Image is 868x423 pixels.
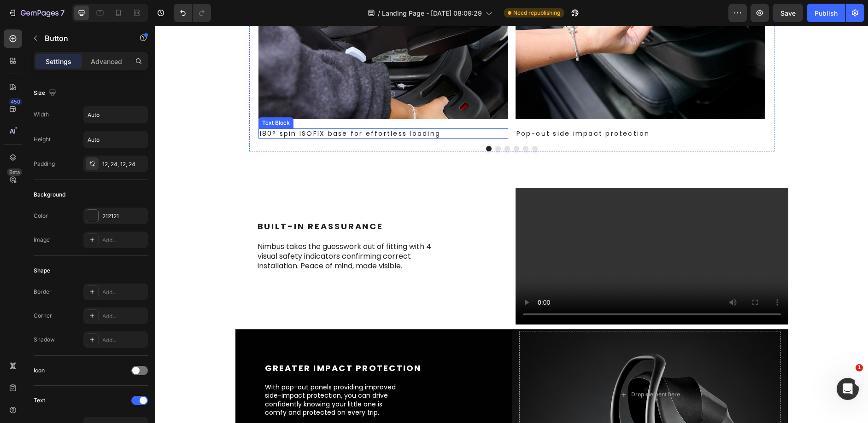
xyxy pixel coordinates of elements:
div: Beta [7,168,22,176]
div: Corner [34,312,52,320]
div: Icon [34,366,45,375]
div: Undo/Redo [174,4,211,22]
div: Image [34,236,50,244]
div: 12, 24, 12, 24 [102,160,146,168]
p: comfy and protected on every trip. [110,382,307,391]
div: Publish [815,8,838,18]
p: Settings [46,57,71,66]
button: 7 [4,4,69,22]
p: Nimbus takes the guesswork out of fitting with 4 visual safety indicators confirming correct inst... [102,216,288,245]
button: Publish [807,4,845,22]
div: Add... [102,336,146,344]
div: Drop element here [476,365,525,372]
p: Advanced [91,57,122,66]
span: Landing Page - [DATE] 08:09:29 [382,8,482,18]
button: Dot [368,120,373,126]
span: Need republishing [513,9,560,17]
div: Color [34,212,48,220]
button: Dot [331,120,336,126]
input: Auto [84,106,147,123]
p: Pop-out side impact protection [361,104,609,112]
iframe: Design area [155,26,868,423]
span: Save [780,9,796,17]
h2: Built-In Reassurance [101,195,353,207]
div: Shape [34,267,50,275]
div: Padding [34,160,55,168]
div: Text [34,396,45,405]
div: Background [34,191,65,199]
p: With pop-out panels providing improved [110,357,307,365]
div: Shadow [34,336,55,344]
button: Save [773,4,803,22]
p: side-impact protection, you can drive [110,365,307,374]
button: Dot [340,120,346,126]
video: Video [360,162,633,299]
p: 7 [60,7,65,18]
span: 1 [856,364,863,371]
div: Border [34,288,52,296]
div: Add... [102,236,146,244]
div: Add... [102,312,146,320]
button: Dot [349,120,355,126]
div: 212121 [102,212,146,220]
div: Width [34,110,49,119]
p: Button [45,33,123,44]
p: confidently knowing your little one is [110,374,307,382]
button: Dot [358,120,364,126]
iframe: Intercom live chat [837,378,859,400]
div: Size [34,87,58,99]
div: 450 [9,98,22,105]
button: Dot [377,120,382,126]
h2: Greater impact protection [109,337,349,348]
input: Auto [84,131,147,148]
div: Height [34,135,51,144]
div: Add... [102,288,146,296]
span: / [378,8,380,18]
